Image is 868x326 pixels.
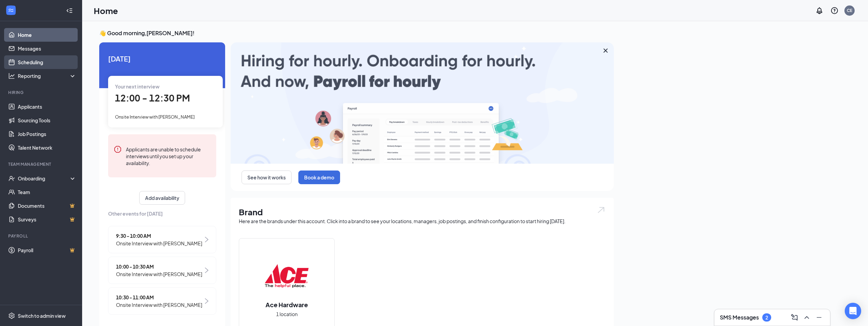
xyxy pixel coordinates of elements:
button: Book a demo [298,171,340,184]
div: Switch to admin view [18,312,66,319]
svg: QuestionInfo [830,6,839,15]
span: 10:00 - 10:30 AM [116,263,202,270]
span: 12:00 - 12:30 PM [115,92,190,104]
img: open.6027fd2a22e1237b5b06.svg [597,206,606,214]
svg: Notifications [815,6,824,15]
div: Hiring [8,90,75,95]
svg: Cross [601,46,610,55]
span: 9:30 - 10:00 AM [116,232,202,240]
div: 2 [765,315,768,321]
svg: Error [114,145,122,153]
svg: Minimize [815,313,823,322]
img: Ace Hardware [265,254,309,298]
div: Team Management [8,161,75,167]
a: Team [18,185,76,199]
span: 10:30 - 11:00 AM [116,294,202,301]
div: CE [847,8,852,13]
a: Scheduling [18,55,76,69]
span: [DATE] [108,53,216,64]
div: Here are the brands under this account. Click into a brand to see your locations, managers, job p... [239,218,606,225]
button: See how it works [242,171,292,184]
h1: Brand [239,206,606,218]
h2: Ace Hardware [259,300,315,309]
svg: ChevronUp [803,313,811,322]
a: SurveysCrown [18,213,76,226]
div: Open Intercom Messenger [845,303,861,319]
h1: Home [94,5,118,16]
button: Add availability [139,191,185,205]
button: Minimize [814,312,825,323]
a: Talent Network [18,141,76,154]
svg: Analysis [8,72,15,79]
div: Applicants are unable to schedule interviews until you set up your availability. [126,145,211,166]
h3: SMS Messages [720,314,759,321]
span: Onsite Interview with [PERSON_NAME] [115,114,195,120]
a: Job Postings [18,127,76,141]
img: payroll-large.gif [231,42,614,164]
svg: ComposeMessage [790,313,799,322]
button: ChevronUp [801,312,812,323]
span: Onsite Interview with [PERSON_NAME] [116,301,202,309]
a: Home [18,28,76,42]
div: Onboarding [18,175,70,182]
a: Applicants [18,100,76,113]
div: Reporting [18,72,77,79]
span: Your next interview [115,83,159,90]
svg: UserCheck [8,175,15,182]
span: 1 location [276,310,298,318]
span: Onsite Interview with [PERSON_NAME] [116,240,202,247]
a: Messages [18,42,76,55]
h3: 👋 Good morning, [PERSON_NAME] ! [99,29,614,37]
a: PayrollCrown [18,243,76,257]
div: Payroll [8,233,75,239]
span: Other events for [DATE] [108,210,216,217]
span: Onsite Interview with [PERSON_NAME] [116,270,202,278]
a: DocumentsCrown [18,199,76,213]
a: Sourcing Tools [18,113,76,127]
svg: Settings [8,312,15,319]
svg: WorkstreamLogo [8,7,14,14]
button: ComposeMessage [789,312,800,323]
svg: Collapse [66,7,73,14]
